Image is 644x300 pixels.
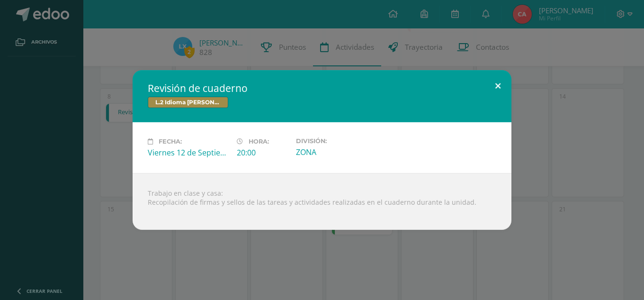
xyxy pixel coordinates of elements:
h2: Revisión de cuaderno [148,82,496,95]
button: Close (Esc) [484,70,511,102]
span: L.2 Idioma [PERSON_NAME] [148,97,228,108]
span: Hora: [249,138,269,145]
div: 20:00 [237,147,288,158]
span: Fecha: [159,138,182,145]
div: Viernes 12 de Septiembre [148,147,229,158]
label: División: [296,137,377,145]
div: Trabajo en clase y casa: Recopilación de firmas y sellos de las tareas y actividades realizadas e... [133,173,511,230]
div: ZONA [296,147,377,157]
